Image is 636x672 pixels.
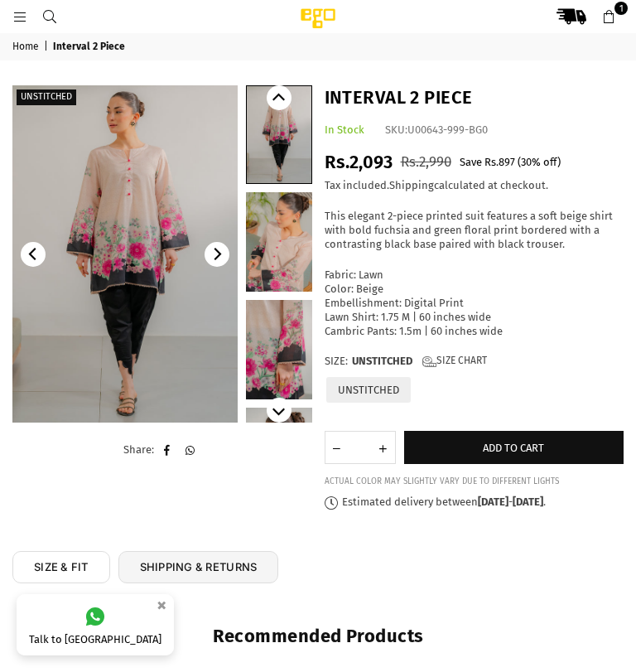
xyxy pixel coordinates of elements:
[21,242,46,267] button: Previous
[521,156,532,168] span: 30
[594,2,624,31] a: 1
[484,156,515,168] span: Rs.897
[325,268,624,338] p: Fabric: Lawn Color: Beige Embellishment: Digital Print Lawn Shirt: 1.75 M | 60 inches wide Cambri...
[325,496,624,510] p: Estimated delivery between - .
[35,10,65,22] a: Search
[422,355,487,369] a: Size Chart
[123,443,154,456] span: Share:
[385,123,488,138] div: SKU:
[518,156,561,168] span: ( % off)
[12,41,41,54] a: Home
[44,41,51,54] span: |
[325,476,624,487] div: ACTUAL COLOR MAY SLIGHTLY VARY DUE TO DIFFERENT LIGHTS
[614,2,628,15] span: 1
[325,355,624,369] label: Size:
[17,594,174,655] a: Talk to [GEOGRAPHIC_DATA]
[5,10,35,22] a: Menu
[478,496,508,508] time: [DATE]
[152,592,171,619] button: ×
[53,41,128,54] span: Interval 2 Piece
[460,156,482,168] span: Save
[389,179,434,192] a: Shipping
[325,151,393,173] span: Rs.2,093
[118,551,279,583] a: SHIPPING & RETURNS
[401,153,451,171] span: Rs.2,990
[268,7,368,30] img: Ego
[483,442,544,454] span: Add to cart
[25,625,611,649] h2: Recommended Products
[12,551,110,583] a: SIZE & FIT
[325,431,396,464] quantity-input: Quantity
[12,85,238,423] img: Interval 2 Piece
[404,431,624,464] button: Add to cart
[352,355,412,369] span: UNSTITCHED
[325,123,364,136] span: In Stock
[325,375,412,404] label: UNSTITCHED
[267,85,291,110] button: Previous
[513,496,543,508] time: [DATE]
[325,179,624,193] div: Tax included. calculated at checkout.
[267,398,291,423] button: Next
[325,210,624,252] p: This elegant 2-piece printed suit features a soft beige shirt with bold fuchsia and green floral ...
[205,242,229,267] button: Next
[407,123,488,136] span: U00643-999-BG0
[17,89,76,105] label: Unstitched
[325,85,624,111] h1: Interval 2 Piece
